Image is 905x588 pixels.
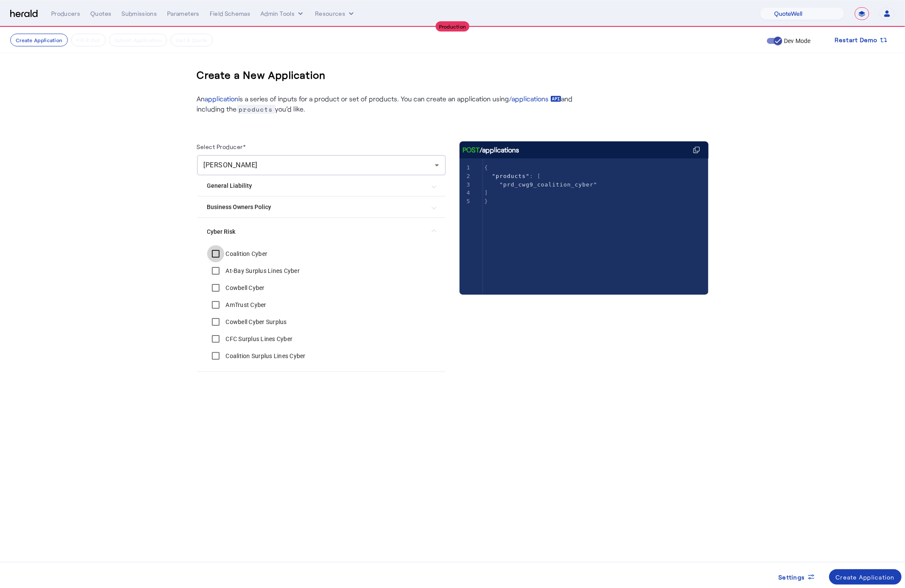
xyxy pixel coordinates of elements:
[210,9,251,18] div: Field Schemas
[460,181,472,189] div: 3
[197,175,446,196] mat-expansion-panel-header: General Liability
[500,181,598,188] span: "prd_cwg9_coalition_cyber"
[224,250,268,258] label: Coalition Cyber
[772,569,822,585] button: Settings
[460,189,472,197] div: 4
[460,141,708,278] herald-code-block: /applications
[509,94,561,104] a: /applications
[463,145,520,155] div: /applications
[779,573,805,582] span: Settings
[492,173,529,179] span: "products"
[835,35,878,45] span: Restart Demo
[836,573,895,582] div: Create Application
[197,245,446,371] div: Cyber Risk
[463,145,480,155] span: POST
[207,227,425,236] mat-panel-title: Cyber Risk
[205,95,239,103] a: application
[485,173,541,179] span: : [
[315,9,356,18] button: Resources dropdown menu
[10,34,68,46] button: Create Application
[171,34,213,46] button: Get A Quote
[197,218,446,245] mat-expansion-panel-header: Cyber Risk
[207,181,425,190] mat-panel-title: General Liability
[485,198,489,204] span: }
[224,301,266,309] label: AmTrust Cyber
[204,161,258,169] span: [PERSON_NAME]
[224,267,300,275] label: At-Bay Surplus Lines Cyber
[121,9,157,18] div: Submissions
[485,189,489,196] span: ]
[197,197,446,217] mat-expansion-panel-header: Business Owners Policy
[207,203,425,212] mat-panel-title: Business Owners Policy
[224,335,293,343] label: CFC Surplus Lines Cyber
[224,352,306,360] label: Coalition Surplus Lines Cyber
[260,9,305,18] button: internal dropdown menu
[237,105,275,114] span: products
[51,9,80,18] div: Producers
[828,32,895,48] button: Restart Demo
[167,9,200,18] div: Parameters
[90,9,111,18] div: Quotes
[197,94,581,114] p: An is a series of inputs for a product or set of products. You can create an application using an...
[197,143,246,150] label: Select Producer*
[224,318,287,326] label: Cowbell Cyber Surplus
[485,164,489,171] span: {
[10,10,38,18] img: Herald Logo
[460,172,472,181] div: 2
[829,569,902,585] button: Create Application
[71,34,105,46] button: Fill it Out
[224,284,265,292] label: Cowbell Cyber
[109,34,167,46] button: Submit Application
[436,21,470,32] div: Production
[460,197,472,206] div: 5
[782,37,811,45] label: Dev Mode
[197,61,326,89] h3: Create a New Application
[460,163,472,172] div: 1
